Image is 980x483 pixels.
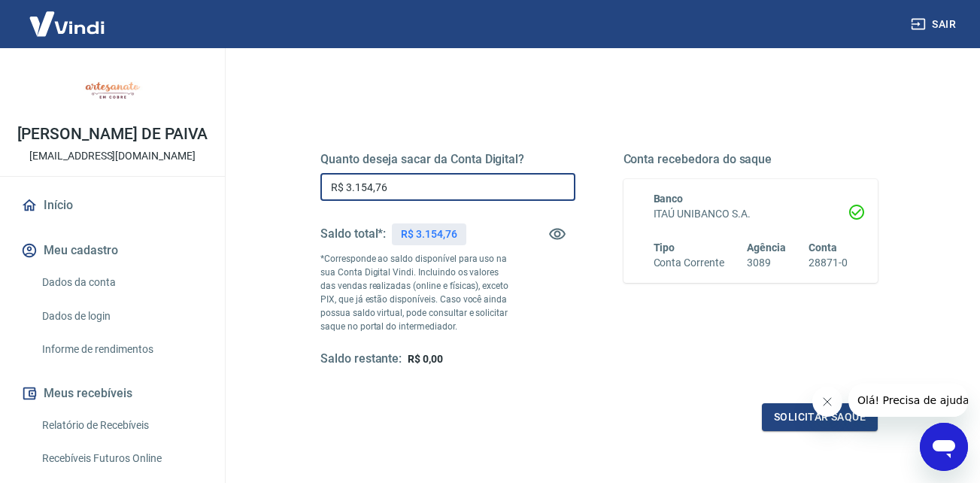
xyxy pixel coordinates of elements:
[920,423,968,471] iframe: Botão para abrir a janela de mensagens
[812,387,842,417] iframe: Fechar mensagem
[747,241,786,254] span: Agência
[320,152,575,167] h5: Quanto deseja sacar da Conta Digital?
[36,301,207,332] a: Dados de login
[36,410,207,441] a: Relatório de Recebíveis
[809,255,848,271] h6: 28871-0
[36,334,207,365] a: Informe de rendimentos
[654,241,675,254] span: Tipo
[320,351,402,367] h5: Saldo restante:
[18,189,207,222] a: Início
[809,241,837,254] span: Conta
[36,443,207,474] a: Recebíveis Futuros Online
[401,226,457,242] p: R$ 3.154,76
[18,1,116,47] img: Vindi
[408,353,443,365] span: R$ 0,00
[36,267,207,298] a: Dados da conta
[654,255,724,271] h6: Conta Corrente
[29,148,196,164] p: [EMAIL_ADDRESS][DOMAIN_NAME]
[18,377,207,410] button: Meus recebíveis
[320,226,386,241] h5: Saldo total*:
[623,152,878,167] h5: Conta recebedora do saque
[17,126,208,142] p: [PERSON_NAME] DE PAIVA
[320,252,511,333] p: *Corresponde ao saldo disponível para uso na sua Conta Digital Vindi. Incluindo os valores das ve...
[83,60,143,120] img: 7cd44400-ef74-465c-b7fb-b9107962f833.jpeg
[848,384,968,417] iframe: Mensagem da empresa
[762,403,878,431] button: Solicitar saque
[654,206,848,222] h6: ITAÚ UNIBANCO S.A.
[908,11,962,38] button: Sair
[654,193,684,205] span: Banco
[9,11,126,23] span: Olá! Precisa de ajuda?
[18,234,207,267] button: Meu cadastro
[747,255,786,271] h6: 3089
